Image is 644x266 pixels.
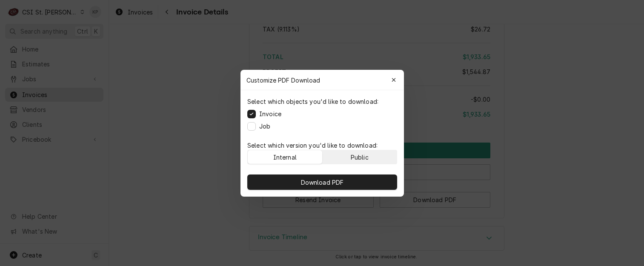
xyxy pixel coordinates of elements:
span: Download PDF [299,177,345,186]
div: Public [350,152,368,161]
div: Customize PDF Download [240,70,404,90]
label: Invoice [259,109,281,118]
label: Job [259,122,270,131]
div: Internal [273,152,296,161]
p: Select which objects you'd like to download: [247,97,378,106]
button: Download PDF [247,174,397,190]
p: Select which version you'd like to download: [247,141,397,150]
